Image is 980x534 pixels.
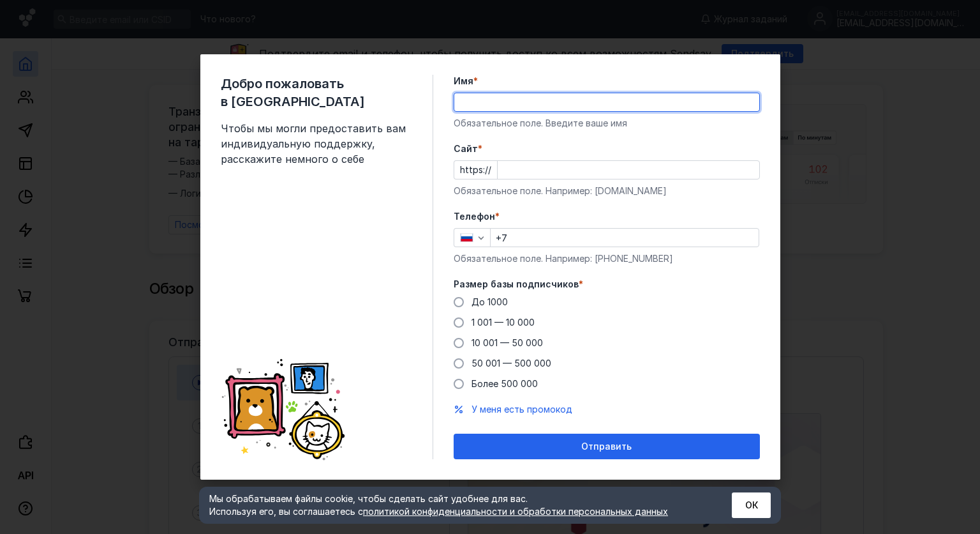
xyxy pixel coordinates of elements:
[221,75,412,111] span: Добро пожаловать в [GEOGRAPHIC_DATA]
[454,252,760,265] div: Обязательное поле. Например: [PHONE_NUMBER]
[209,492,701,518] div: Мы обрабатываем файлы cookie, чтобы сделать сайт удобнее для вас. Используя его, вы соглашаетесь c
[454,278,579,291] span: Размер базы подписчиков
[471,317,535,328] span: 1 001 — 10 000
[454,210,495,223] span: Телефон
[454,142,478,155] span: Cайт
[471,403,572,416] button: У меня есть промокод
[471,296,508,307] span: До 1000
[363,506,668,517] a: политикой конфиденциальности и обработки персональных данных
[471,337,543,348] span: 10 001 — 50 000
[471,378,538,389] span: Более 500 000
[471,358,551,369] span: 50 001 — 500 000
[454,117,760,130] div: Обязательное поле. Введите ваше имя
[221,121,412,167] span: Чтобы мы могли предоставить вам индивидуальную поддержку, расскажите немного о себе
[732,492,771,518] button: ОК
[454,434,760,459] button: Отправить
[471,404,572,415] span: У меня есть промокод
[454,75,473,88] span: Имя
[581,441,632,452] span: Отправить
[454,185,760,197] div: Обязательное поле. Например: [DOMAIN_NAME]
